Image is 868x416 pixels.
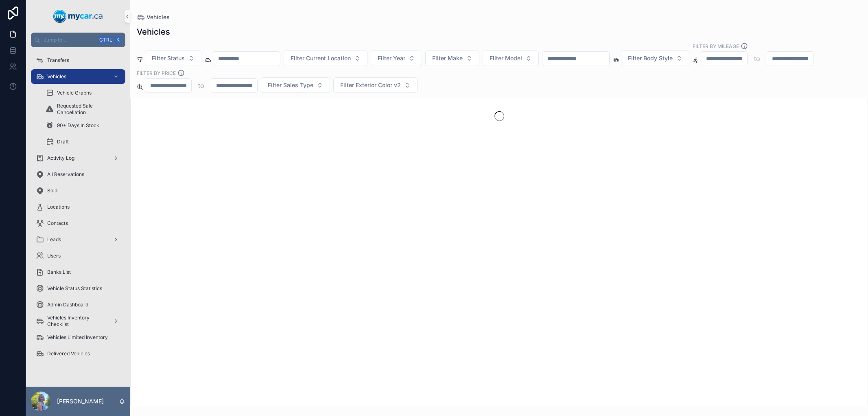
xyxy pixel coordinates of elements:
span: Leads [47,236,61,243]
span: 90+ Days In Stock [57,122,99,129]
a: All Reservations [31,167,125,182]
span: Users [47,253,61,259]
span: Banks List [47,269,71,275]
span: Jump to... [44,37,95,43]
span: Filter Year [378,54,405,62]
span: Filter Body Style [628,54,673,62]
a: Requested Sale Cancellation [41,102,125,117]
span: Filter Sales Type [268,81,313,89]
span: Vehicle Status Statistics [47,285,102,292]
span: Vehicles [146,13,170,21]
a: Vehicles Inventory Checklist [31,314,125,328]
span: Filter Make [432,54,463,62]
span: Filter Model [490,54,522,62]
a: Banks List [31,265,125,280]
span: Delivered Vehicles [47,350,90,357]
span: Activity Log [47,155,74,161]
div: scrollable content [26,47,130,372]
button: Select Button [371,51,422,66]
a: Transfers [31,53,125,68]
button: Select Button [621,51,689,66]
a: Vehicles [137,13,170,21]
img: App logo [53,10,103,23]
a: Activity Log [31,151,125,165]
span: Vehicles Limited Inventory [47,334,108,341]
span: Vehicle Graphs [57,90,92,96]
a: Vehicle Status Statistics [31,281,125,296]
span: Draft [57,139,69,145]
button: Select Button [425,51,479,66]
span: Contacts [47,220,68,227]
button: Jump to...CtrlK [31,33,125,47]
a: Sold [31,183,125,198]
span: Filter Exterior Color v2 [340,81,401,89]
button: Select Button [284,51,367,66]
p: [PERSON_NAME] [57,397,104,405]
a: Users [31,249,125,263]
a: Draft [41,134,125,149]
a: Vehicle Graphs [41,86,125,100]
span: Filter Current Location [291,54,351,62]
a: Vehicles [31,69,125,84]
span: K [115,37,121,43]
button: Select Button [145,51,201,66]
a: Vehicles Limited Inventory [31,330,125,345]
a: Admin Dashboard [31,297,125,312]
button: Select Button [333,77,418,93]
span: Requested Sale Cancellation [57,103,117,116]
h1: Vehicles [137,26,170,37]
span: Vehicles [47,73,66,80]
label: FILTER BY PRICE [137,69,176,77]
span: Transfers [47,57,69,64]
p: to [198,81,204,90]
a: Leads [31,232,125,247]
p: to [754,54,760,64]
span: Filter Status [152,54,185,62]
span: Ctrl [98,36,113,44]
span: Sold [47,187,57,194]
span: Admin Dashboard [47,302,88,308]
a: 90+ Days In Stock [41,118,125,133]
label: Filter By Mileage [693,42,739,50]
a: Locations [31,200,125,214]
span: Locations [47,204,70,210]
a: Contacts [31,216,125,231]
span: All Reservations [47,171,84,178]
button: Select Button [483,51,539,66]
button: Select Button [261,77,330,93]
a: Delivered Vehicles [31,346,125,361]
span: Vehicles Inventory Checklist [47,315,107,328]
